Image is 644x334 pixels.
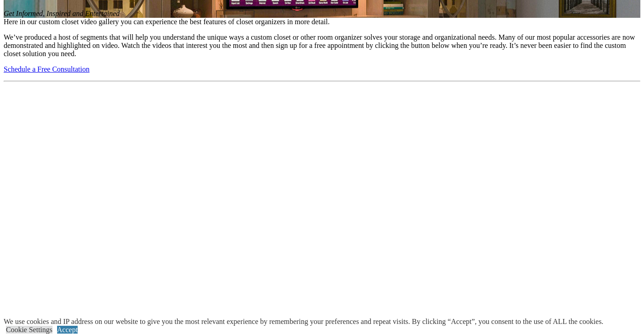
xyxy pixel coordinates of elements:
[6,326,53,334] a: Cookie Settings
[4,65,90,73] a: Schedule a Free Consultation
[4,10,120,17] em: Get Informed, Inspired and Entertained
[4,318,603,326] div: We use cookies and IP address on our website to give you the most relevant experience by remember...
[57,326,78,334] a: Accept
[4,33,640,58] p: We’ve produced a host of segments that will help you understand the unique ways a custom closet o...
[4,18,330,26] span: Here in our custom closet video gallery you can experience the best features of closet organizers...
[4,85,174,181] iframe: Client Stories: Liz Mitchell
